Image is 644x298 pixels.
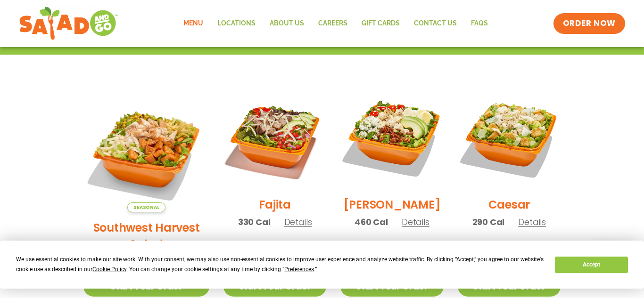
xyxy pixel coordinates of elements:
[210,13,263,34] a: Locations
[518,216,546,228] span: Details
[563,18,616,29] span: ORDER NOW
[127,202,165,212] span: Seasonal
[402,216,429,228] span: Details
[472,216,505,228] span: 290 Cal
[92,266,126,273] span: Cookie Policy
[340,87,443,189] img: Product photo for Cobb Salad
[407,13,464,34] a: Contact Us
[176,13,210,34] a: Menu
[238,216,271,228] span: 330 Cal
[176,13,495,34] nav: Menu
[284,216,312,228] span: Details
[555,257,627,273] button: Accept
[16,255,544,274] div: We use essential cookies to make our site work. With your consent, we may also use non-essential ...
[355,13,407,34] a: GIFT CARDS
[263,13,311,34] a: About Us
[19,5,118,42] img: new-SAG-logo-768×292
[464,13,495,34] a: FAQs
[488,196,530,213] h2: Caesar
[259,196,291,213] h2: Fajita
[311,13,355,34] a: Careers
[223,87,326,189] img: Product photo for Fajita Salad
[284,266,314,273] span: Preferences
[83,87,209,212] img: Product photo for Southwest Harvest Salad
[458,87,561,189] img: Product photo for Caesar Salad
[83,219,209,252] h2: Southwest Harvest Salad
[553,13,625,34] a: ORDER NOW
[344,196,441,213] h2: [PERSON_NAME]
[355,216,388,228] span: 460 Cal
